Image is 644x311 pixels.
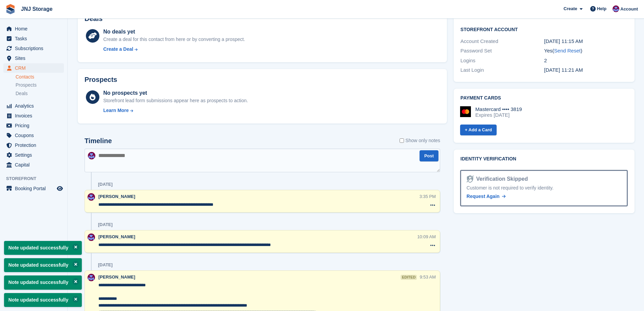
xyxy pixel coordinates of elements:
span: Pricing [15,121,55,130]
a: menu [3,53,64,63]
span: Subscriptions [15,44,55,53]
time: 2024-11-13 11:21:39 UTC [544,67,583,73]
input: Show only notes [400,137,404,144]
span: Protection [15,140,55,150]
div: Yes [544,47,628,55]
span: CRM [15,63,55,73]
img: Jonathan Scrase [88,193,95,201]
a: menu [3,101,64,111]
div: 10:09 AM [417,234,436,240]
div: No deals yet [103,28,245,36]
span: ( ) [552,48,582,53]
span: Create [564,5,577,12]
a: menu [3,140,64,150]
a: menu [3,63,64,73]
div: [DATE] [98,262,113,268]
a: Request Again [467,193,506,200]
button: Post [420,150,438,161]
span: Help [597,5,606,12]
span: Storefront [6,175,67,182]
h2: Payment cards [460,95,628,101]
div: Password Set [460,47,544,55]
a: menu [3,160,64,170]
p: Note updated successfully [4,258,82,272]
img: Jonathan Scrase [88,274,95,281]
a: Deals [16,90,64,97]
a: JNJ Storage [18,3,55,15]
img: Identity Verification Ready [467,175,473,183]
span: Deals [16,90,28,97]
div: Account Created [460,38,544,45]
a: Learn More [103,107,248,114]
span: Capital [15,160,55,170]
span: Tasks [15,34,55,43]
a: + Add a Card [460,125,497,136]
div: Learn More [103,107,128,114]
p: Note updated successfully [4,293,82,307]
img: Jonathan Scrase [88,234,95,241]
span: Request Again [467,194,500,199]
a: Contacts [16,74,64,80]
div: Storefront lead form submissions appear here as prospects to action. [103,97,248,104]
div: No prospects yet [103,89,248,97]
img: stora-icon-8386f47178a22dfd0bd8f6a31ec36ba5ce8667c1dd55bd0f319d3a0aa187defe.svg [5,4,16,14]
span: [PERSON_NAME] [98,194,135,199]
span: Coupons [15,131,55,140]
div: [DATE] 11:15 AM [544,38,628,45]
a: Create a Deal [103,46,245,53]
a: Prospects [16,82,64,89]
div: Expires [DATE] [475,112,522,118]
a: menu [3,111,64,120]
div: Verification Skipped [474,175,528,183]
p: Note updated successfully [4,275,82,289]
div: Logins [460,57,544,65]
span: Sites [15,53,55,63]
a: menu [3,131,64,140]
span: [PERSON_NAME] [98,234,135,239]
div: Create a deal for this contact from here or by converting a prospect. [103,36,245,43]
div: Last Login [460,66,544,74]
a: Send Reset [554,48,580,53]
div: 9:53 AM [420,274,436,280]
a: menu [3,150,64,160]
span: Analytics [15,101,55,111]
div: 2 [544,57,628,65]
span: Settings [15,150,55,160]
label: Show only notes [400,137,440,144]
img: Jonathan Scrase [88,152,95,159]
a: menu [3,121,64,130]
h2: Storefront Account [460,26,628,32]
a: Preview store [56,184,64,193]
img: Jonathan Scrase [613,5,619,12]
h2: Prospects [85,76,117,84]
div: 3:35 PM [420,193,436,200]
div: Customer is not required to verify identity. [467,184,621,192]
div: Create a Deal [103,46,133,53]
p: Note updated successfully [4,241,82,255]
img: Mastercard Logo [460,106,471,117]
span: Prospects [16,82,37,88]
a: menu [3,184,64,193]
a: menu [3,44,64,53]
span: Account [620,6,638,13]
a: menu [3,34,64,43]
div: [DATE] [98,222,113,227]
div: edited [401,275,417,280]
span: Invoices [15,111,55,120]
a: menu [3,24,64,34]
span: Home [15,24,55,34]
h2: Timeline [85,137,112,145]
h2: Identity verification [460,156,628,162]
span: Booking Portal [15,184,55,193]
h2: Deals [85,15,102,23]
div: Mastercard •••• 3819 [475,106,522,112]
div: [DATE] [98,182,113,187]
span: [PERSON_NAME] [98,274,135,280]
